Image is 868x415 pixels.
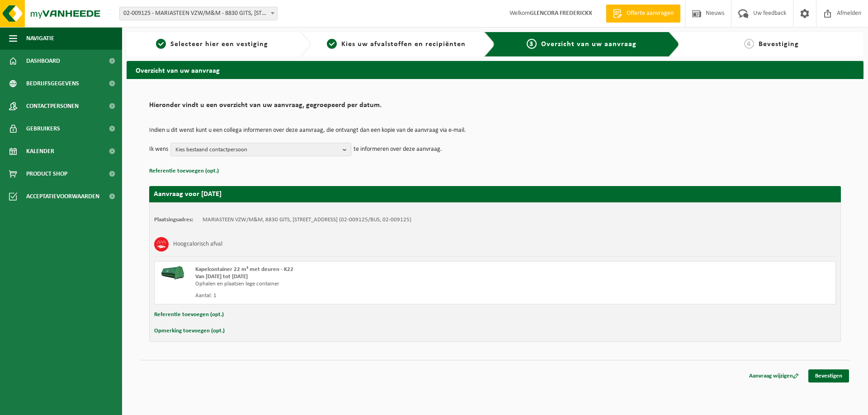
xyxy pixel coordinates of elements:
[530,10,592,17] strong: GLENCORA FREDERICKX
[154,217,193,223] strong: Plaatsingsadres:
[170,41,268,48] span: Selecteer hier een vestiging
[195,266,293,272] span: Kapelcontainer 22 m³ met deuren - K22
[131,39,293,50] a: 1Selecteer hier een vestiging
[759,41,799,48] span: Bevestiging
[26,140,54,163] span: Kalender
[127,61,863,79] h2: Overzicht van uw aanvraag
[541,41,637,48] span: Overzicht van uw aanvraag
[149,143,168,156] p: Ik wens
[341,41,466,48] span: Kies uw afvalstoffen en recipiënten
[527,39,537,49] span: 3
[173,237,222,252] h3: Hoogcalorisch afval
[120,7,277,20] span: 02-009125 - MARIASTEEN VZW/M&M - 8830 GITS, BOLLESTRAAT 21A
[26,185,99,208] span: Acceptatievoorwaarden
[26,27,54,50] span: Navigatie
[808,369,849,382] a: Bevestigen
[149,165,219,177] button: Referentie toevoegen (opt.)
[742,369,806,382] a: Aanvraag wijzigen
[606,5,680,23] a: Offerte aanvragen
[26,117,60,140] span: Gebruikers
[26,95,79,117] span: Contactpersonen
[316,39,477,50] a: 2Kies uw afvalstoffen en recipiënten
[744,39,754,49] span: 4
[170,143,351,156] button: Kies bestaand contactpersoon
[26,163,67,185] span: Product Shop
[195,274,248,280] strong: Van [DATE] tot [DATE]
[154,325,225,337] button: Opmerking toevoegen (opt.)
[327,39,337,49] span: 2
[175,143,339,157] span: Kies bestaand contactpersoon
[154,309,224,321] button: Referentie toevoegen (opt.)
[149,102,841,114] h2: Hieronder vindt u een overzicht van uw aanvraag, gegroepeerd per datum.
[159,266,186,280] img: HK-XK-22-GN-00.png
[26,72,79,95] span: Bedrijfsgegevens
[26,50,60,72] span: Dashboard
[624,9,676,18] span: Offerte aanvragen
[354,143,442,156] p: te informeren over deze aanvraag.
[195,292,531,299] div: Aantal: 1
[154,191,222,198] strong: Aanvraag voor [DATE]
[119,7,278,20] span: 02-009125 - MARIASTEEN VZW/M&M - 8830 GITS, BOLLESTRAAT 21A
[149,127,841,134] p: Indien u dit wenst kunt u een collega informeren over deze aanvraag, die ontvangt dan een kopie v...
[195,280,531,288] div: Ophalen en plaatsen lege container
[156,39,166,49] span: 1
[203,216,411,224] td: MARIASTEEN VZW/M&M, 8830 GITS, [STREET_ADDRESS] (02-009125/BUS, 02-009125)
